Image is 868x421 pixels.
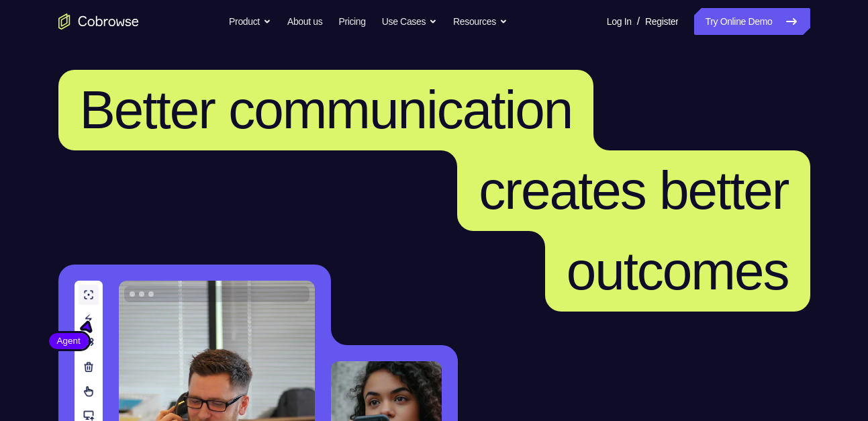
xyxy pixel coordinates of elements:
[338,8,365,35] a: Pricing
[479,160,788,220] span: creates better
[637,13,640,30] span: /
[229,8,271,35] button: Product
[694,8,810,35] a: Try Online Demo
[382,8,437,35] button: Use Cases
[287,8,322,35] a: About us
[645,8,678,35] a: Register
[607,8,632,35] a: Log In
[49,334,89,348] span: Agent
[453,8,508,35] button: Resources
[58,13,139,30] a: Go to the home page
[80,80,573,140] span: Better communication
[567,241,789,301] span: outcomes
